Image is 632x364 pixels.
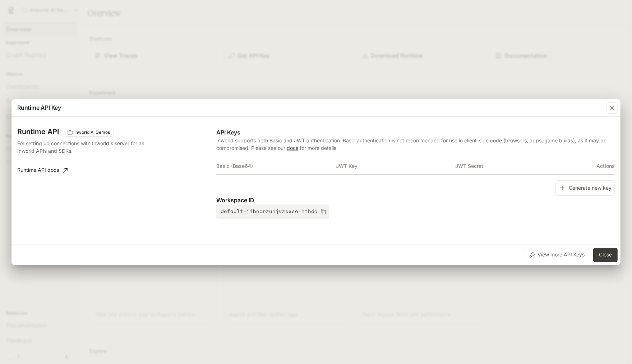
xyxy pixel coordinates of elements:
[575,157,615,175] th: Actions
[555,180,615,196] button: Generate new key
[14,163,70,178] a: Runtime API docs
[336,157,456,175] th: JWT Key
[17,140,162,155] p: For setting up connections with Inworld's server for all Inworld APIs and SDKs.
[287,145,298,151] a: docs
[593,248,618,262] button: Close
[17,128,59,135] h3: Runtime API
[524,248,590,262] button: View more API Keys
[216,196,615,204] p: Workspace ID
[71,129,113,136] span: Inworld AI Demos
[456,157,575,175] th: JWT Secret
[216,204,329,219] button: default-iibncrzunjvzsxse-hthda
[216,157,336,175] th: Basic (Base64)
[216,137,615,152] p: Inworld supports both Basic and JWT authentication. Basic authentication is not recommended for u...
[65,128,114,137] div: These keys will apply to your current workspace only
[216,128,615,137] p: API Keys
[17,103,61,112] p: Runtime API Key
